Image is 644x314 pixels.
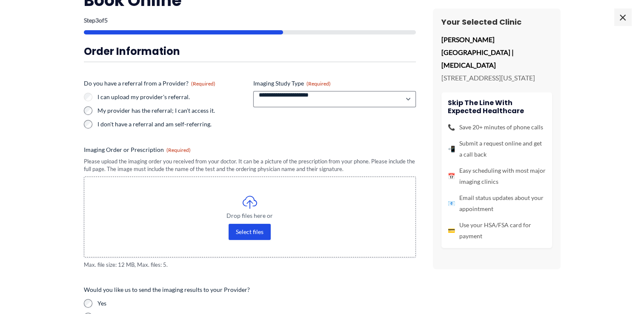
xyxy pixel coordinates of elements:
li: Email status updates about your appointment [448,192,546,214]
p: [STREET_ADDRESS][US_STATE] [441,71,552,84]
label: My provider has the referral; I can't access it. [97,106,246,115]
label: Imaging Study Type [253,79,416,88]
span: 💳 [448,225,455,236]
span: (Required) [306,80,331,87]
li: Easy scheduling with most major imaging clinics [448,165,546,187]
span: Max. file size: 12 MB, Max. files: 5. [84,261,416,269]
label: Yes [97,299,416,308]
legend: Do you have a referral from a Provider? [84,79,215,88]
li: Use your HSA/FSA card for payment [448,220,546,242]
p: [PERSON_NAME][GEOGRAPHIC_DATA] | [MEDICAL_DATA] [441,33,552,71]
span: (Required) [191,80,215,87]
span: (Required) [166,147,191,153]
label: I don't have a referral and am self-referring. [97,120,246,128]
span: 📞 [448,122,455,133]
h3: Your Selected Clinic [441,17,552,27]
span: 📧 [448,198,455,209]
li: Save 20+ minutes of phone calls [448,122,546,133]
p: Step of [84,17,416,23]
li: Submit a request online and get a call back [448,138,546,160]
span: Drop files here or [101,213,398,219]
span: × [614,9,631,26]
span: 5 [104,17,108,24]
span: 📅 [448,171,455,182]
div: Please upload the imaging order you received from your doctor. It can be a picture of the prescri... [84,157,416,173]
span: 3 [95,17,99,24]
legend: Would you like us to send the imaging results to your Provider? [84,285,250,294]
label: I can upload my provider's referral. [97,93,246,101]
h3: Order Information [84,45,416,58]
label: Imaging Order or Prescription [84,146,416,154]
span: 📲 [448,143,455,154]
h4: Skip the line with Expected Healthcare [448,99,546,115]
button: select files, imaging order or prescription(required) [229,224,271,240]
